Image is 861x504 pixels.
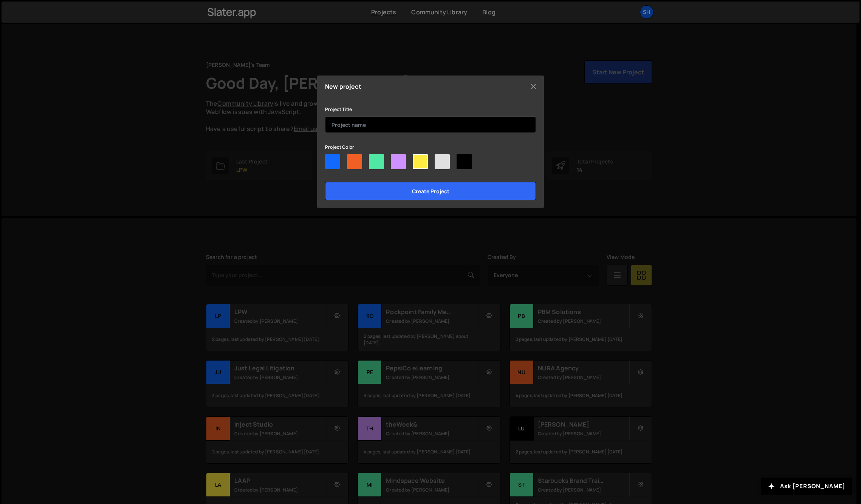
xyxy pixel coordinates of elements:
input: Create project [325,182,536,200]
input: Project name [325,116,536,133]
h5: New project [325,83,361,89]
label: Project Title [325,106,352,113]
button: Ask [PERSON_NAME] [761,478,852,495]
label: Project Color [325,143,354,151]
button: Close [528,81,539,92]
